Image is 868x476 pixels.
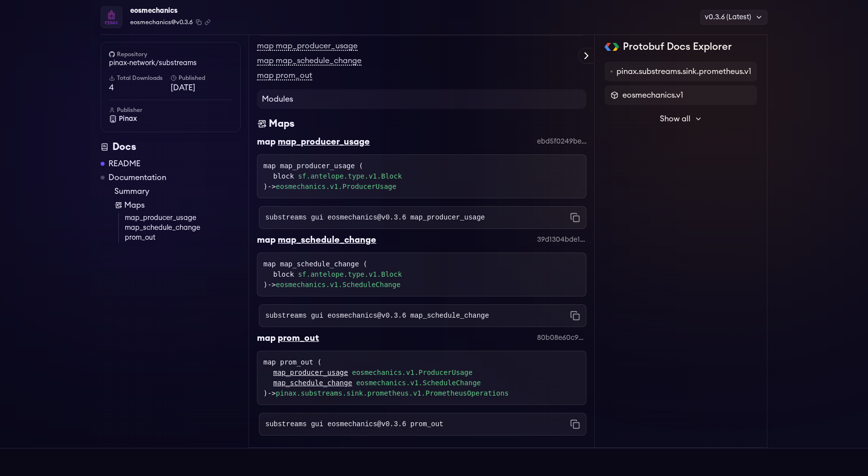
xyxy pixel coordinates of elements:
div: map map_schedule_change ( ) [263,259,580,290]
a: map_schedule_change [273,378,352,388]
img: github [109,51,115,57]
div: map [257,331,276,345]
a: pinax.substreams.sink.prometheus.v1.PrometheusOperations [276,389,508,397]
a: map_producer_usage [273,367,348,378]
div: block [273,269,580,280]
a: map_producer_usage [125,213,241,223]
a: Maps [114,199,241,211]
h6: Published [171,74,232,82]
a: sf.antelope.type.v1.Block [298,171,402,182]
button: Copy command to clipboard [570,311,580,321]
button: Copy command to clipboard [570,213,580,222]
div: 80b08e60c90ff78f19eae308b30440658fe2928a [537,333,586,343]
div: eosmechanics [130,4,211,18]
img: Map icon [114,201,122,209]
a: eosmechanics.v1.ScheduleChange [276,281,400,289]
button: Copy command to clipboard [570,419,580,429]
span: -> [267,389,508,397]
span: [DATE] [171,82,232,94]
h4: Modules [257,89,586,109]
img: Package Logo [101,7,122,28]
button: Copy package name and version [196,19,202,25]
span: eosmechanics.v1 [622,89,683,101]
a: sf.antelope.type.v1.Block [298,269,402,280]
button: Show all [605,109,757,129]
a: Pinax [109,114,232,124]
div: 39d1304bde12ad72e8800078d793321d6c5ff40d [537,235,586,245]
div: map [257,135,276,148]
code: substreams gui eosmechanics@v0.3.6 prom_out [265,419,443,429]
div: map map_producer_usage ( ) [263,161,580,192]
h6: Repository [109,50,232,58]
a: README [108,158,141,170]
span: -> [267,183,396,190]
div: block [273,171,580,182]
span: 4 [109,82,171,94]
button: Copy .spkg link to clipboard [205,19,211,25]
a: eosmechanics.v1.ScheduleChange [356,378,481,388]
div: map prom_out ( ) [263,357,580,399]
span: eosmechanics@v0.3.6 [130,18,193,27]
div: map_producer_usage [278,135,370,148]
span: -> [267,281,400,289]
h6: Publisher [109,106,232,114]
a: prom_out [125,233,241,243]
div: ebd5f0249be5918bcd1a79513cf5ca01988365d3 [537,137,586,146]
span: Show all [660,113,690,125]
img: Maps icon [257,117,267,131]
span: Pinax [119,114,137,124]
a: Summary [114,185,241,197]
a: map map_producer_usage [257,42,358,51]
code: substreams gui eosmechanics@v0.3.6 map_producer_usage [265,213,485,222]
div: map_schedule_change [278,233,376,247]
a: map map_schedule_change [257,57,362,66]
a: Documentation [108,172,166,183]
div: map [257,233,276,247]
h6: Total Downloads [109,74,171,82]
div: Maps [269,117,294,131]
a: map prom_out [257,72,312,80]
div: v0.3.6 (Latest) [700,10,767,25]
a: map_schedule_change [125,223,241,233]
div: prom_out [278,331,319,345]
a: eosmechanics.v1.ProducerUsage [352,367,472,378]
span: pinax.substreams.sink.prometheus.v1 [616,66,751,77]
code: substreams gui eosmechanics@v0.3.6 map_schedule_change [265,311,489,321]
h2: Protobuf Docs Explorer [623,40,732,54]
a: pinax-network/substreams [109,58,232,68]
a: eosmechanics.v1.ProducerUsage [276,183,396,190]
div: Docs [101,140,241,154]
img: Protobuf [605,43,619,51]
